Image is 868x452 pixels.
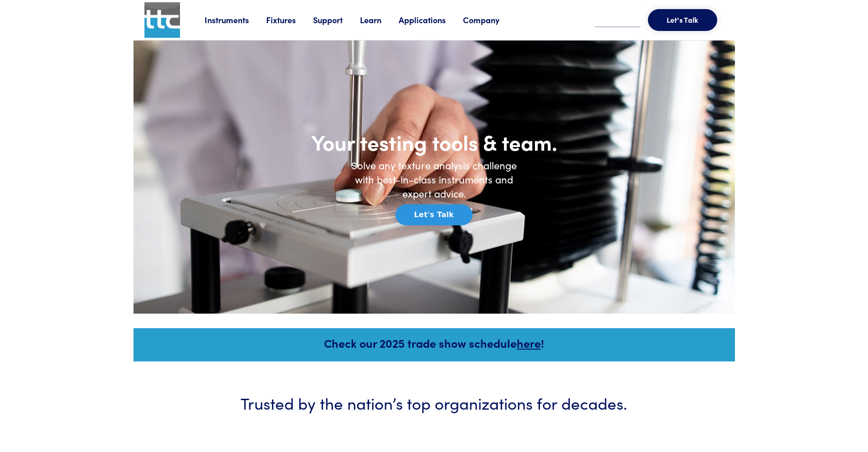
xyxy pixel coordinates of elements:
img: ttc_logo_1x1_v1.0.png [144,2,180,38]
h6: Solve any texture analysis challenge with best-in-class instruments and expert advice. [343,158,525,200]
a: Fixtures [266,14,313,25]
a: Applications [399,14,463,25]
h3: Trusted by the nation’s top organizations for decades. [161,391,708,414]
a: Instruments [205,14,266,25]
h5: Check our 2025 trade show schedule ! [146,335,723,351]
button: Let's Talk [395,204,473,225]
a: Learn [360,14,399,25]
a: here [517,335,541,351]
h1: Your testing tools & team. [252,129,616,155]
a: Support [313,14,360,25]
button: Let's Talk [648,9,717,31]
a: Company [463,14,517,25]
